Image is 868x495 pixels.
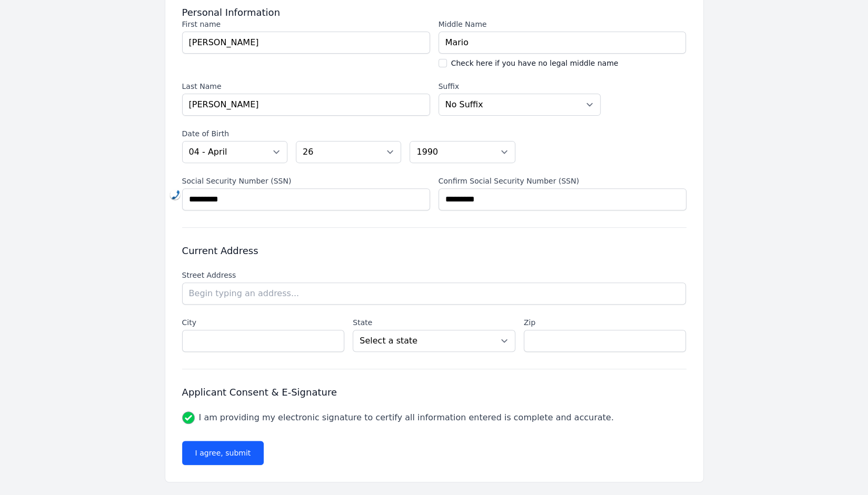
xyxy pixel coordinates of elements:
[438,19,686,29] label: Middle Name
[182,94,430,116] input: Enter your last name
[182,19,430,29] label: First name
[182,386,686,399] h3: Applicant Consent & E-Signature
[451,58,618,68] label: Check here if you have no legal middle name
[524,317,686,328] label: Zip
[199,411,614,424] label: I am providing my electronic signature to certify all information entered is complete and accurate.
[182,282,686,305] input: Begin typing an address...
[438,32,686,54] input: Enter your middle name
[182,441,264,465] button: I agree, submit
[182,128,515,139] label: Date of Birth
[170,190,180,199] div: Call: 749748404
[182,6,686,19] h3: Personal Information
[182,176,430,186] label: Social Security Number (SSN)
[172,190,180,199] img: hfpfyWBK5wQHBAGPgDf9c6qAYOxxMAAAAASUVORK5CYII=
[182,32,430,54] input: Enter your first name
[353,317,515,328] label: State
[182,81,430,92] label: Last Name
[182,270,686,280] label: Street Address
[438,81,601,92] label: Suffix
[438,176,686,186] label: Confirm Social Security Number (SSN)
[182,317,345,328] label: City
[182,245,686,257] h3: Current Address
